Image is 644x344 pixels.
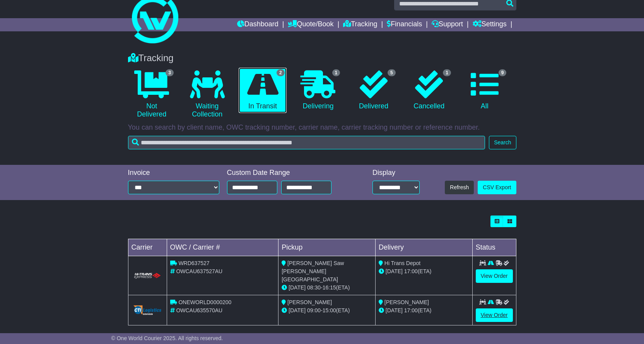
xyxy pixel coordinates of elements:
img: HiTrans.png [133,272,162,280]
div: (ETA) [379,267,469,276]
span: [PERSON_NAME] Saw [PERSON_NAME] [GEOGRAPHIC_DATA] [282,260,344,282]
span: 17:00 [404,268,418,274]
span: 9 [499,69,507,76]
span: 16:15 [323,284,336,291]
span: [DATE] [289,284,306,291]
span: Hi Trans Depot [384,260,420,266]
span: [DATE] [386,307,403,313]
span: 15:00 [323,307,336,313]
a: View Order [476,269,513,283]
div: Invoice [128,169,219,177]
span: ONEWORLD0000200 [178,299,231,305]
span: 5 [388,69,396,76]
a: 2 In Transit [239,68,286,113]
a: 9 All [461,68,508,113]
span: 08:30 [307,284,321,291]
td: Pickup [278,239,376,256]
div: Custom Date Range [227,169,351,177]
span: 1 [443,69,451,76]
button: Refresh [445,181,474,194]
div: Display [372,169,420,177]
img: GetCarrierServiceLogo [133,305,162,315]
span: 17:00 [404,307,418,313]
span: [PERSON_NAME] [384,299,429,305]
div: - (ETA) [282,284,372,292]
a: 5 Delivered [350,68,397,113]
p: You can search by client name, OWC tracking number, carrier name, carrier tracking number or refe... [128,123,516,132]
a: Dashboard [237,18,278,31]
a: Financials [387,18,422,31]
a: Support [432,18,463,31]
span: [DATE] [289,307,306,313]
span: WRD637527 [178,260,209,266]
span: OWCAU635570AU [176,307,222,313]
a: Settings [473,18,507,31]
a: 3 Not Delivered [128,68,176,122]
span: [DATE] [386,268,403,274]
span: © One World Courier 2025. All rights reserved. [111,335,223,341]
td: Status [472,239,516,256]
td: Carrier [128,239,167,256]
div: - (ETA) [282,306,372,315]
div: (ETA) [379,306,469,315]
a: Tracking [343,18,377,31]
span: OWCAU637527AU [176,268,222,274]
a: Waiting Collection [183,68,231,122]
span: 09:00 [307,307,321,313]
td: Delivery [375,239,472,256]
div: Tracking [124,53,520,64]
a: View Order [476,308,513,322]
span: 3 [166,69,174,76]
span: [PERSON_NAME] [287,299,332,305]
a: 1 Delivering [294,68,342,113]
a: 1 Cancelled [405,68,453,113]
span: 2 [277,69,285,76]
a: CSV Export [478,181,516,194]
td: OWC / Carrier # [167,239,278,256]
a: Quote/Book [288,18,333,31]
button: Search [489,136,516,149]
span: 1 [332,69,340,76]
